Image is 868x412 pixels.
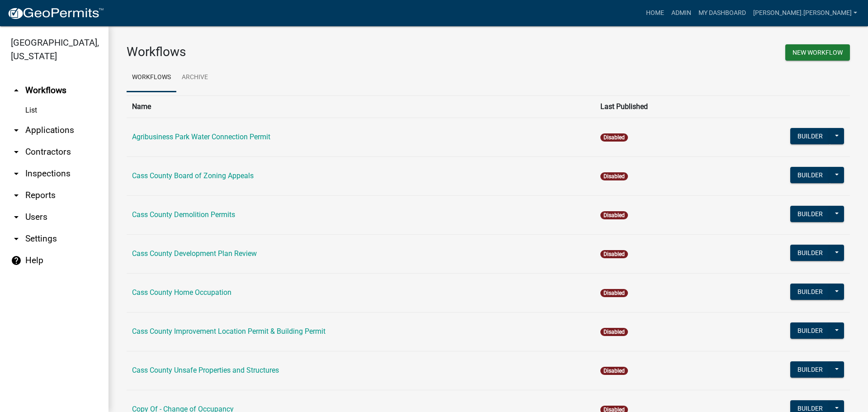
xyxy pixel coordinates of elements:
a: Agribusiness Park Water Connection Permit [132,133,270,141]
span: Disabled [600,289,628,297]
i: arrow_drop_down [11,233,22,244]
a: [PERSON_NAME].[PERSON_NAME] [750,5,861,22]
a: Archive [176,63,213,92]
button: Builder [790,322,830,339]
span: Disabled [600,328,628,336]
button: Builder [790,206,830,222]
button: Builder [790,167,830,183]
i: help [11,255,22,266]
a: Cass County Board of Zoning Appeals [132,171,254,180]
i: arrow_drop_down [11,147,22,157]
a: My Dashboard [695,5,750,22]
a: Cass County Demolition Permits [132,210,235,219]
button: Builder [790,128,830,144]
span: Disabled [600,250,628,258]
a: Workflows [127,63,176,92]
i: arrow_drop_up [11,85,22,96]
a: Cass County Improvement Location Permit & Building Permit [132,327,325,336]
a: Admin [668,5,695,22]
button: New Workflow [785,44,850,61]
button: Builder [790,361,830,378]
a: Cass County Unsafe Properties and Structures [132,366,279,374]
a: Cass County Development Plan Review [132,249,257,258]
i: arrow_drop_down [11,190,22,201]
button: Builder [790,284,830,300]
h3: Workflows [127,44,481,60]
i: arrow_drop_down [11,125,22,136]
span: Disabled [600,133,628,142]
i: arrow_drop_down [11,168,22,179]
span: Disabled [600,172,628,180]
span: Disabled [600,367,628,375]
a: Cass County Home Occupation [132,288,231,297]
i: arrow_drop_down [11,212,22,223]
th: Name [127,95,595,118]
th: Last Published [595,95,722,118]
span: Disabled [600,211,628,219]
a: Home [642,5,668,22]
button: Builder [790,245,830,261]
